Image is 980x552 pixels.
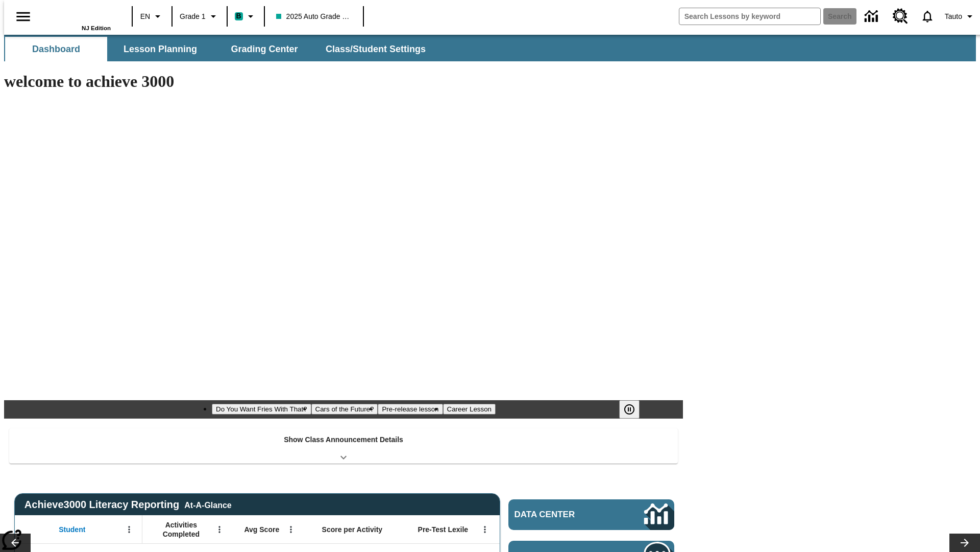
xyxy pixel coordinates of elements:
[508,499,674,530] a: Data Center
[283,522,299,537] button: Open Menu
[180,11,206,22] span: Grade 1
[477,522,493,537] button: Open Menu
[44,4,111,31] div: Home
[184,499,231,510] div: At-A-Glance
[244,525,279,534] span: Avg Score
[914,3,941,30] a: Notifications
[418,525,469,534] span: Pre-Test Lexile
[148,520,215,539] span: Activities Completed
[619,400,640,419] button: Pause
[276,11,352,22] span: 2025 Auto Grade 1 A
[121,522,137,537] button: Open Menu
[4,72,683,91] h1: welcome to achieve 3000
[44,5,111,25] a: Home
[24,499,232,511] span: Achieve3000 Literacy Reporting
[514,510,610,520] span: Data Center
[9,428,678,464] div: Show Class Announcement Details
[679,8,820,25] input: search field
[284,434,403,445] p: Show Class Announcement Details
[231,7,261,26] button: Boost Class color is teal. Change class color
[109,37,211,61] button: Lesson Planning
[140,11,150,22] span: EN
[941,7,980,26] button: Profile/Settings
[59,525,85,534] span: Student
[82,25,111,31] span: NJ Edition
[236,10,241,22] span: B
[619,400,650,419] div: Pause
[311,404,378,415] button: Slide 2 Cars of the Future?
[176,7,224,26] button: Grade: Grade 1, Select a grade
[945,11,962,22] span: Tauto
[887,3,914,30] a: Resource Center, Will open in new tab
[859,3,887,31] a: Data Center
[4,37,435,61] div: SubNavbar
[443,404,496,415] button: Slide 4 Career Lesson
[212,522,227,537] button: Open Menu
[136,7,168,26] button: Language: EN, Select a language
[322,525,383,534] span: Score per Activity
[378,404,443,415] button: Slide 3 Pre-release lesson
[5,37,107,61] button: Dashboard
[949,534,980,552] button: Lesson carousel, Next
[212,404,311,415] button: Slide 1 Do You Want Fries With That?
[4,35,976,61] div: SubNavbar
[8,2,38,32] button: Open side menu
[213,37,315,61] button: Grading Center
[317,37,434,61] button: Class/Student Settings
